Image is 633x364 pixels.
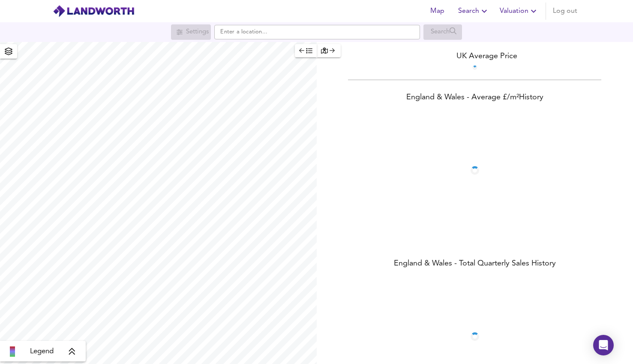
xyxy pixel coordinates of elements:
[455,3,493,20] button: Search
[553,5,577,17] span: Log out
[30,346,54,357] span: Legend
[427,5,448,17] span: Map
[593,335,614,355] div: Open Intercom Messenger
[458,5,489,17] span: Search
[53,5,135,18] img: logo
[423,24,462,40] div: Search for a location first or explore the map
[214,25,420,39] input: Enter a location...
[549,3,581,20] button: Log out
[496,3,542,20] button: Valuation
[500,5,539,17] span: Valuation
[171,24,211,40] div: Search for a location first or explore the map
[424,3,451,20] button: Map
